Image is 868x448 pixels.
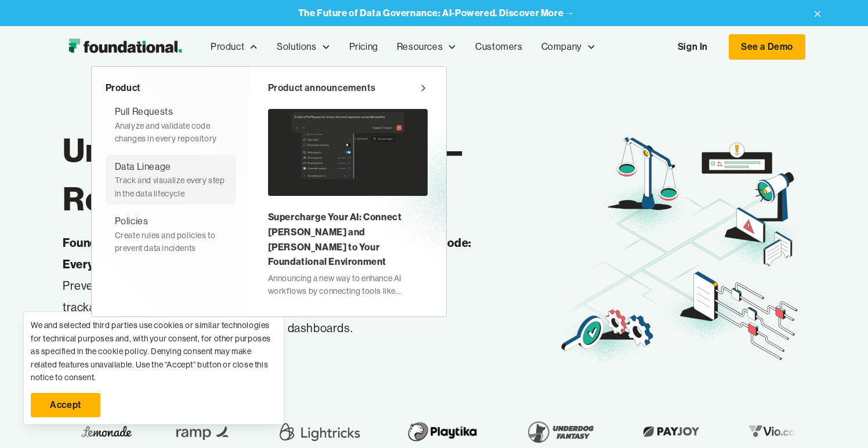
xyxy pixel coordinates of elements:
[277,39,316,54] div: Solutions
[298,8,575,19] a: The Future of Data Governance: AI-Powered. Discover More →
[31,319,277,384] div: We and selected third parties use cookies or similar technologies for technical purposes and, wit...
[340,28,388,66] a: Pricing
[106,81,236,96] div: Product
[729,34,805,60] a: See a Demo
[63,35,187,59] a: home
[169,416,238,448] img: Ramp
[268,81,376,96] div: Product announcements
[63,232,508,339] p: Prevent incidents before any bad code is live, track data and AI pipelines, and govern everything...
[201,28,267,66] div: Product
[106,155,236,205] a: Data LineageTrack and visualize every step in the data lifecycle
[211,39,244,54] div: Product
[466,28,531,66] a: Customers
[106,209,236,259] a: PoliciesCreate rules and policies to prevent data incidents
[268,104,428,302] a: Supercharge Your AI: Connect [PERSON_NAME] and [PERSON_NAME] to Your Foundational EnvironmentAnno...
[541,39,582,54] div: Company
[115,229,226,255] div: Create rules and policies to prevent data incidents
[388,28,466,66] div: Resources
[106,100,236,150] a: Pull RequestsAnalyze and validate code changes in every repository
[115,214,149,229] div: Policies
[115,104,173,119] div: Pull Requests
[115,119,226,145] div: Analyze and validate code changes in every repository
[268,272,428,298] div: Announcing a new way to enhance AI workflows by connecting tools like [PERSON_NAME] and [PERSON_N...
[401,416,484,448] img: Playtika
[666,35,719,59] a: Sign In
[532,28,605,66] div: Company
[521,416,600,448] img: Underdog Fantasy
[397,39,443,54] div: Resources
[31,393,100,417] a: Accept
[267,28,339,66] div: Solutions
[659,314,868,448] iframe: Chat Widget
[268,81,428,96] a: Product announcements
[63,35,187,59] img: Foundational Logo
[268,210,428,269] div: Supercharge Your AI: Connect [PERSON_NAME] and [PERSON_NAME] to Your Foundational Environment
[637,422,706,440] img: Payjoy
[298,7,575,19] strong: The Future of Data Governance: AI-Powered. Discover More →
[276,416,364,448] img: Lightricks
[115,159,171,174] div: Data Lineage
[63,126,558,223] h1: Unified Data Governance— Rebuilt for the
[115,174,226,200] div: Track and visualize every step in the data lifecycle
[91,66,447,317] nav: Product
[81,422,132,440] img: Lemonade
[63,235,472,271] strong: Foundational uses source code analysis to govern all the data and its code: Everything, everywher...
[89,300,101,314] em: all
